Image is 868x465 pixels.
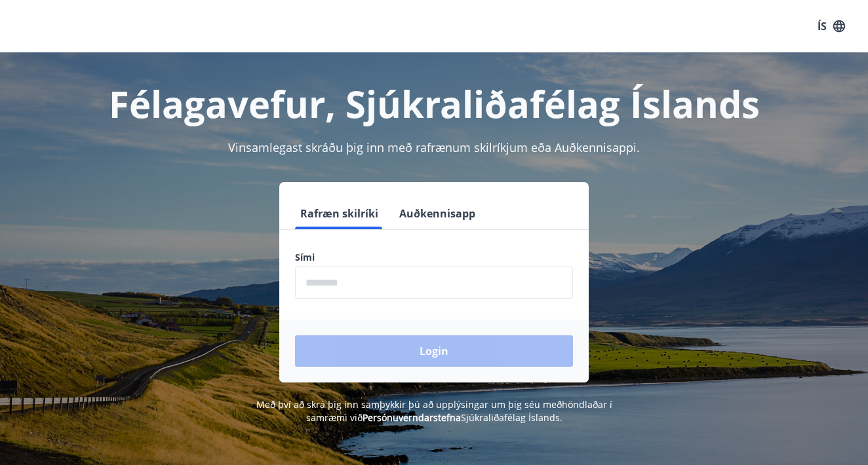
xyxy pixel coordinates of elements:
button: Auðkennisapp [394,198,481,229]
button: ÍS [810,14,852,38]
span: Vinsamlegast skráðu þig inn með rafrænum skilríkjum eða Auðkennisappi. [228,139,640,155]
h1: Félagavefur, Sjúkraliðafélag Íslands [16,79,852,128]
a: Persónuverndarstefna [363,411,461,424]
span: Með því að skrá þig inn samþykkir þú að upplýsingar um þig séu meðhöndlaðar í samræmi við Sjúkral... [256,398,612,424]
label: Sími [295,251,573,264]
button: Rafræn skilríki [295,198,384,229]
